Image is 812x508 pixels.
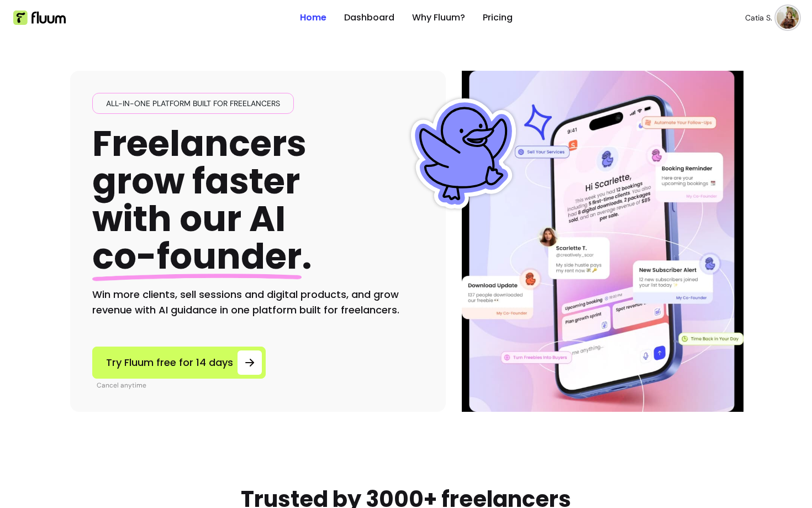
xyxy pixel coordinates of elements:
span: All-in-one platform built for freelancers [102,98,284,109]
span: Catia S. [745,12,772,23]
span: co-founder [92,232,302,281]
img: Fluum Duck sticker [408,98,519,209]
span: Try Fluum free for 14 days [106,355,233,370]
button: avatarCatia S. [745,7,799,29]
a: Dashboard [344,11,394,24]
a: Why Fluum? [412,11,465,24]
img: avatar [777,7,799,29]
a: Home [300,11,326,24]
h1: Freelancers grow faster with our AI . [92,125,312,276]
img: Fluum Logo [13,11,66,25]
p: Cancel anytime [97,381,266,390]
a: Pricing [483,11,513,24]
h2: Win more clients, sell sessions and digital products, and grow revenue with AI guidance in one pl... [92,287,424,318]
img: Illustration of Fluum AI Co-Founder on a smartphone, showing solo business performance insights s... [463,71,742,412]
a: Try Fluum free for 14 days [92,347,266,379]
